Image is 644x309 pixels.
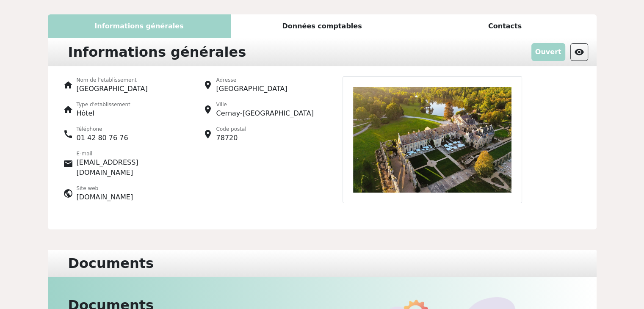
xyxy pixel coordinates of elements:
span: home [63,80,73,90]
p: Code postal [216,125,246,133]
p: Hôtel [77,108,130,119]
p: Nom de l'etablissement [77,76,148,84]
div: Contacts [414,14,597,38]
div: Documents [63,253,159,273]
p: 01 42 80 76 76 [77,133,128,143]
button: visibility [570,43,588,61]
p: Cernay-[GEOGRAPHIC_DATA] [216,108,314,119]
p: E-mail [77,150,177,157]
p: Téléphone [77,125,128,133]
span: public [63,188,73,199]
p: [EMAIL_ADDRESS][DOMAIN_NAME] [77,157,177,178]
span: email [63,159,73,169]
p: Type d'etablissement [77,101,130,108]
p: Adresse [216,76,287,84]
div: Données comptables [231,14,414,38]
p: [GEOGRAPHIC_DATA] [216,84,287,94]
span: home [63,105,73,115]
p: 78720 [216,133,246,143]
span: place [203,80,213,90]
span: place [203,129,213,139]
span: visibility [574,47,584,57]
span: place [203,105,213,115]
span: call [63,129,73,139]
img: 1.jpg [343,76,522,203]
p: Ville [216,101,314,108]
p: Site web [77,185,133,192]
div: Informations générales [48,14,231,38]
p: L'établissement peut être fermé avec une demande de modification [531,43,565,61]
div: Informations générales [63,41,252,63]
p: [GEOGRAPHIC_DATA] [77,84,148,94]
p: [DOMAIN_NAME] [77,192,133,202]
